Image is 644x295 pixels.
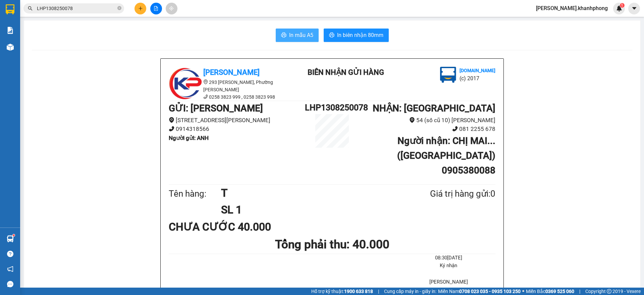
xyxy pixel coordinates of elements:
[621,3,623,8] span: 1
[397,135,495,176] b: Người nhận : CHỊ MAI...([GEOGRAPHIC_DATA]) 0905380088
[628,3,640,14] button: caret-down
[409,117,415,123] span: environment
[169,117,174,123] span: environment
[531,4,613,12] span: [PERSON_NAME].khanhphong
[28,6,33,11] span: search
[7,44,14,51] img: warehouse-icon
[150,3,162,14] button: file-add
[169,187,221,201] div: Tên hàng:
[373,103,495,114] b: NHẬN : [GEOGRAPHIC_DATA]
[402,278,495,286] li: [PERSON_NAME]
[359,116,495,125] li: 54 (số cũ 10) [PERSON_NAME]
[308,68,384,77] b: BIÊN NHẬN GỬI HÀNG
[169,135,209,141] b: Người gửi : ANH
[452,126,458,132] span: phone
[337,31,383,39] span: In biên nhận 80mm
[378,288,379,295] span: |
[169,6,174,11] span: aim
[384,288,436,295] span: Cung cấp máy in - giấy in:
[203,68,260,77] b: [PERSON_NAME]
[7,27,14,34] img: solution-icon
[438,288,521,295] span: Miền Nam
[440,67,456,83] img: logo.jpg
[289,31,313,39] span: In mẫu A5
[7,266,13,272] span: notification
[221,201,397,218] h1: SL 1
[135,3,146,14] button: plus
[460,74,495,83] li: (c) 2017
[329,32,334,39] span: printer
[305,101,359,114] h1: LHP1308250078
[169,116,305,125] li: [STREET_ADDRESS][PERSON_NAME]
[579,288,580,295] span: |
[169,67,202,100] img: logo.jpg
[459,289,521,294] strong: 0708 023 035 - 0935 103 250
[138,6,143,11] span: plus
[117,6,121,10] span: close-circle
[281,32,286,39] span: printer
[311,288,373,295] span: Hỗ trợ kỹ thuật:
[7,281,13,287] span: message
[460,68,495,73] b: [DOMAIN_NAME]
[344,289,373,294] strong: 1900 633 818
[169,103,263,114] b: GỬI : [PERSON_NAME]
[169,125,305,134] li: 0914318566
[169,126,174,132] span: phone
[169,79,289,93] li: 293 [PERSON_NAME], Phường [PERSON_NAME]
[276,29,319,42] button: printerIn mẫu A5
[203,94,208,99] span: phone
[6,4,14,14] img: logo-vxr
[526,288,574,295] span: Miền Bắc
[545,289,574,294] strong: 0369 525 060
[154,6,158,11] span: file-add
[13,234,15,236] sup: 1
[631,5,637,11] span: caret-down
[117,5,121,12] span: close-circle
[37,5,116,12] input: Tìm tên, số ĐT hoặc mã đơn
[402,254,495,262] li: 08:30[DATE]
[522,290,524,293] span: ⚪️
[7,235,14,242] img: warehouse-icon
[166,3,177,14] button: aim
[203,80,208,84] span: environment
[620,3,625,8] sup: 1
[402,262,495,270] li: Ký nhận
[616,5,622,11] img: icon-new-feature
[221,185,397,201] h1: T
[169,218,276,235] div: CHƯA CƯỚC 40.000
[607,289,611,294] span: copyright
[169,235,495,254] h1: Tổng phải thu: 40.000
[7,251,13,257] span: question-circle
[397,187,495,201] div: Giá trị hàng gửi: 0
[359,125,495,134] li: 081 2255 678
[324,29,389,42] button: printerIn biên nhận 80mm
[169,93,289,101] li: 0258 3823 999 , 0258 3823 998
